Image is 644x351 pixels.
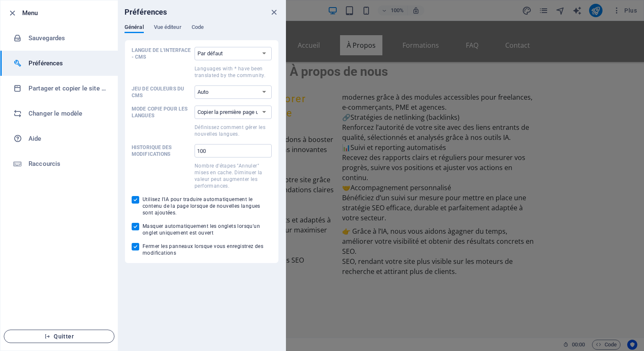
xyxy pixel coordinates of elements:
span: Masquer automatiquement les onglets lorsqu'un onglet uniquement est ouvert [143,223,272,236]
select: Langue de l'interface - CMSLanguages with * have been translated by the community. [195,47,272,60]
h6: Changer le modèle [29,108,106,119]
p: Définissez comment gérer les nouvelles langues. [195,124,272,137]
select: Jeu de couleurs du CMS [195,85,272,99]
a: Aide [0,126,118,151]
h6: Préférences [125,7,167,17]
h6: Préférences [29,58,106,68]
span: Utilisez l'IA pour traduire automatiquement le contenu de la page lorsque de nouvelles langues so... [143,196,272,216]
p: Mode copie pour les langues [132,106,191,119]
select: Mode copie pour les languesDéfinissez comment gérer les nouvelles langues. [195,106,272,119]
p: Langue de l'interface - CMS [132,47,191,60]
h6: Raccourcis [29,159,106,169]
button: close [269,7,279,17]
button: Quitter [4,330,114,343]
span: Général [125,22,144,34]
p: Historique des modifications [132,144,191,157]
span: Quitter [11,333,107,340]
p: Nombre d'étapes "Annuler" mises en cache. Diminuer la valeur peut augmenter les performances. [195,163,272,189]
span: Fermer les panneaux lorsque vous enregistrez des modifications [143,243,272,256]
p: Languages with * have been translated by the community. [195,65,272,79]
input: Historique des modificationsNombre d'étapes "Annuler" mises en cache. Diminuer la valeur peut aug... [195,144,272,157]
h6: Partager et copier le site web [29,83,106,93]
div: Préférences [125,24,279,40]
span: Vue éditeur [154,22,182,34]
h6: Menu [22,8,111,18]
span: Code [192,22,204,34]
p: Jeu de couleurs du CMS [132,85,191,99]
h6: Sauvegardes [29,33,106,43]
h6: Aide [29,134,106,144]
